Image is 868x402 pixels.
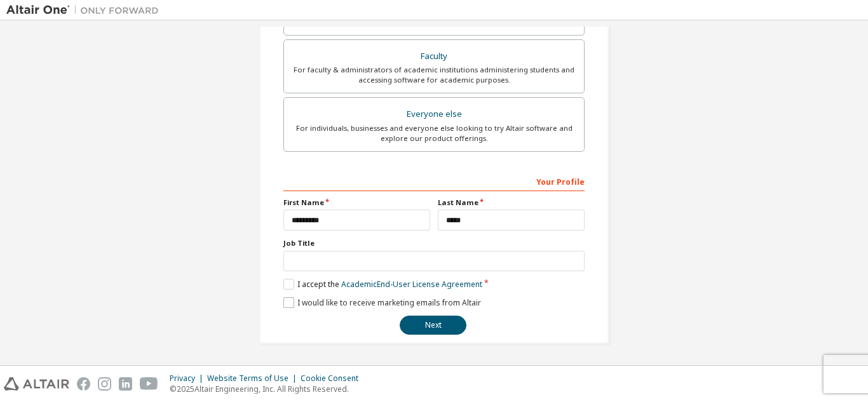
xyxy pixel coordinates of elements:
img: altair_logo.svg [4,377,69,391]
div: Cookie Consent [301,373,366,384]
div: Faculty [292,48,576,65]
p: © 2025 Altair Engineering, Inc. All Rights Reserved. [170,384,366,394]
label: First Name [283,198,430,208]
img: youtube.svg [140,377,158,391]
div: Your Profile [283,171,585,191]
div: Everyone else [292,105,576,123]
a: Academic End-User License Agreement [341,279,482,290]
button: Next [400,316,466,335]
img: facebook.svg [77,377,90,391]
div: For individuals, businesses and everyone else looking to try Altair software and explore our prod... [292,123,576,144]
label: I accept the [283,279,482,290]
label: Last Name [438,198,585,208]
label: I would like to receive marketing emails from Altair [283,297,481,308]
img: linkedin.svg [119,377,132,391]
label: Job Title [283,238,585,248]
div: Privacy [170,373,207,384]
img: Altair One [6,4,165,17]
div: Website Terms of Use [207,373,301,384]
div: For faculty & administrators of academic institutions administering students and accessing softwa... [292,65,576,85]
img: instagram.svg [98,377,111,391]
